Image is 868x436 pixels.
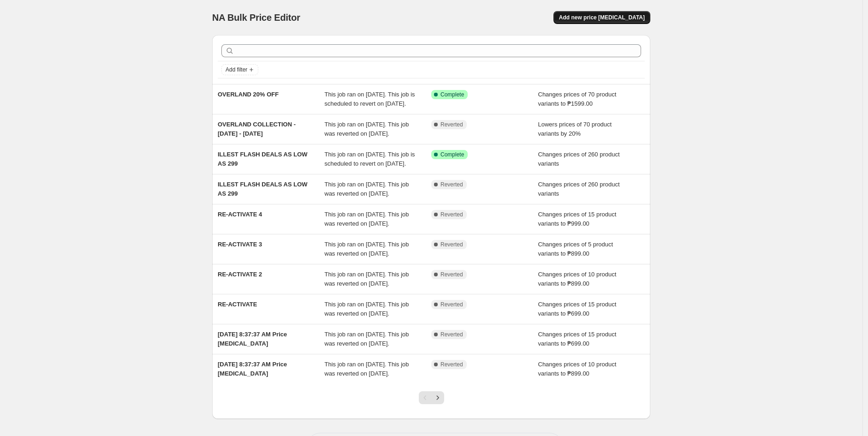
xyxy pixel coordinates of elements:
[538,241,613,257] span: Changes prices of 5 product variants to ₱899.00
[226,66,247,73] span: Add filter
[325,91,415,107] span: This job ran on [DATE]. This job is scheduled to revert on [DATE].
[325,121,409,137] span: This job ran on [DATE]. This job was reverted on [DATE].
[419,391,444,404] nav: Pagination
[325,271,409,287] span: This job ran on [DATE]. This job was reverted on [DATE].
[559,14,645,21] span: Add new price [MEDICAL_DATA]
[325,361,409,377] span: This job ran on [DATE]. This job was reverted on [DATE].
[218,151,308,167] span: ILLEST FLASH DEALS AS LOW AS 299
[538,361,617,377] span: Changes prices of 10 product variants to ₱899.00
[440,211,463,218] span: Reverted
[325,211,409,227] span: This job ran on [DATE]. This job was reverted on [DATE].
[440,121,463,128] span: Reverted
[538,151,620,167] span: Changes prices of 260 product variants
[440,151,464,158] span: Complete
[218,121,296,137] span: OVERLAND COLLECTION - [DATE] - [DATE]
[218,181,308,197] span: ILLEST FLASH DEALS AS LOW AS 299
[218,91,279,98] span: OVERLAND 20% OFF
[325,301,409,317] span: This job ran on [DATE]. This job was reverted on [DATE].
[440,241,463,248] span: Reverted
[440,91,464,98] span: Complete
[440,361,463,368] span: Reverted
[538,121,612,137] span: Lowers prices of 70 product variants by 20%
[538,331,617,347] span: Changes prices of 15 product variants to ₱699.00
[218,211,262,218] span: RE-ACTIVATE 4
[218,361,287,377] span: [DATE] 8:37:37 AM Price [MEDICAL_DATA]
[440,331,463,338] span: Reverted
[431,391,444,404] button: Next
[218,331,287,347] span: [DATE] 8:37:37 AM Price [MEDICAL_DATA]
[212,12,300,23] span: NA Bulk Price Editor
[325,181,409,197] span: This job ran on [DATE]. This job was reverted on [DATE].
[538,211,617,227] span: Changes prices of 15 product variants to ₱999.00
[325,241,409,257] span: This job ran on [DATE]. This job was reverted on [DATE].
[218,241,262,248] span: RE-ACTIVATE 3
[440,181,463,188] span: Reverted
[440,271,463,278] span: Reverted
[440,301,463,308] span: Reverted
[218,301,257,308] span: RE-ACTIVATE
[553,11,650,24] button: Add new price [MEDICAL_DATA]
[325,151,415,167] span: This job ran on [DATE]. This job is scheduled to revert on [DATE].
[538,91,617,107] span: Changes prices of 70 product variants to ₱1599.00
[325,331,409,347] span: This job ran on [DATE]. This job was reverted on [DATE].
[538,181,620,197] span: Changes prices of 260 product variants
[221,64,258,75] button: Add filter
[538,271,617,287] span: Changes prices of 10 product variants to ₱899.00
[218,271,262,278] span: RE-ACTIVATE 2
[538,301,617,317] span: Changes prices of 15 product variants to ₱699.00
